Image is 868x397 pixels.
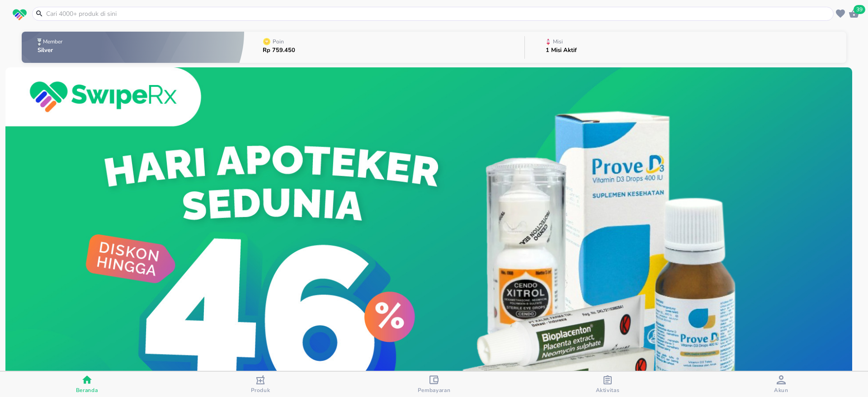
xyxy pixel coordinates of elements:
[13,9,27,21] img: logo_swiperx_s.bd005f3b.svg
[694,372,868,397] button: Akun
[273,39,284,44] p: Poin
[45,9,831,19] input: Cari 4000+ produk di sini
[76,387,98,394] span: Beranda
[596,387,620,394] span: Aktivitas
[174,372,347,397] button: Produk
[854,5,865,14] span: 39
[521,372,694,397] button: Aktivitas
[244,29,524,65] button: PoinRp 759.450
[22,29,244,65] button: MemberSilver
[418,387,451,394] span: Pembayaran
[774,387,788,394] span: Akun
[251,387,270,394] span: Produk
[38,47,64,53] p: Silver
[263,47,295,53] p: Rp 759.450
[347,372,521,397] button: Pembayaran
[546,47,577,53] p: 1 Misi Aktif
[525,29,846,65] button: Misi1 Misi Aktif
[553,39,563,44] p: Misi
[847,7,861,20] button: 39
[43,39,62,44] p: Member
